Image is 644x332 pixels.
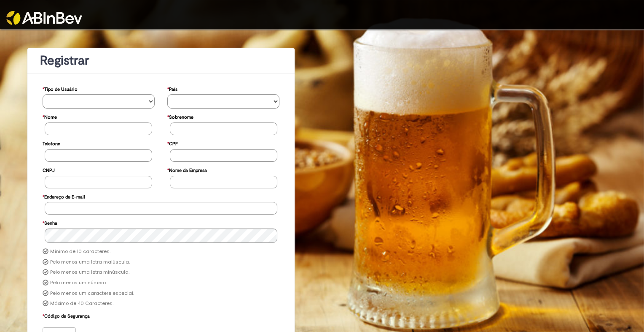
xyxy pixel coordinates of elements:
label: Nome da Empresa [167,163,207,176]
label: Código de Segurança [43,309,90,321]
label: CNPJ [43,163,55,176]
label: Senha [43,216,57,229]
h1: Registrar [40,54,282,68]
label: Telefone [43,137,60,149]
label: Tipo de Usuário [43,82,78,95]
label: CPF [167,137,178,149]
img: ABInbev-white.png [6,11,82,25]
label: Máximo de 40 Caracteres. [50,300,113,307]
label: Pelo menos uma letra maiúscula. [50,259,130,266]
label: Pelo menos um número. [50,280,107,286]
label: Endereço de E-mail [43,190,85,202]
label: Sobrenome [167,110,193,122]
label: Pelo menos um caractere especial. [50,290,134,297]
label: País [167,82,177,95]
label: Mínimo de 10 caracteres. [50,248,110,255]
label: Pelo menos uma letra minúscula. [50,269,129,276]
label: Nome [43,110,57,122]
